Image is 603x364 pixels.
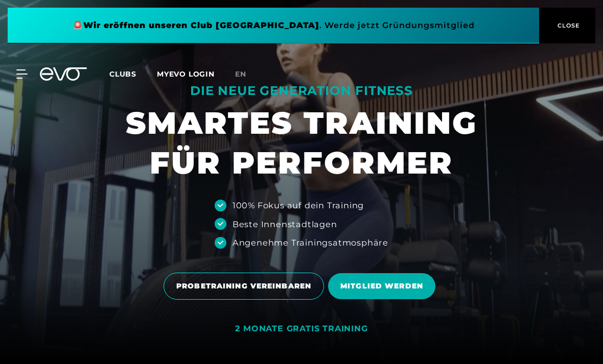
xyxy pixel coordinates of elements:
[176,281,311,292] span: PROBETRAINING VEREINBAREN
[235,68,259,80] a: en
[340,281,423,292] span: MITGLIED WERDEN
[233,199,364,211] div: 100% Fokus auf dein Training
[539,8,595,43] button: CLOSE
[328,265,439,307] a: MITGLIED WERDEN
[157,69,215,79] a: MYEVO LOGIN
[109,69,157,79] a: Clubs
[235,69,246,79] span: en
[164,265,328,307] a: PROBETRAINING VEREINBAREN
[126,103,477,183] h1: SMARTES TRAINING FÜR PERFORMER
[233,236,388,249] div: Angenehme Trainingsatmosphäre
[109,69,136,79] span: Clubs
[235,324,367,334] div: 2 MONATE GRATIS TRAINING
[233,218,337,230] div: Beste Innenstadtlagen
[555,21,580,30] span: CLOSE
